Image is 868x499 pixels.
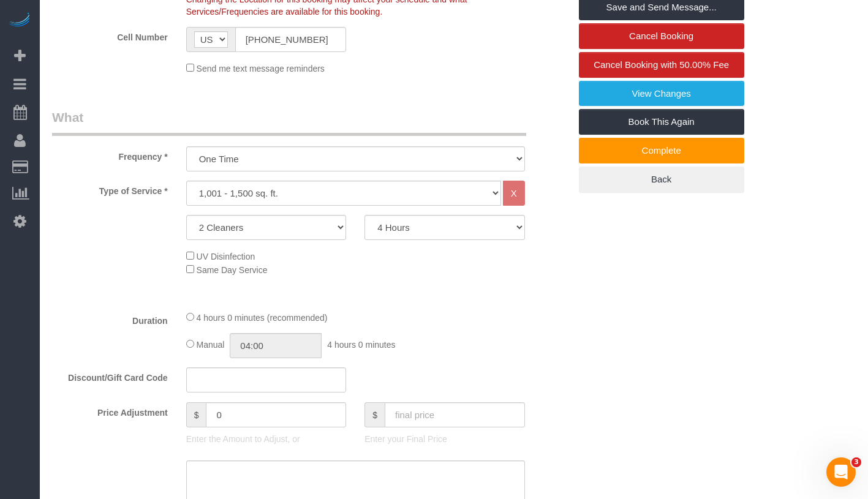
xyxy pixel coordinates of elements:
[235,27,347,52] input: Cell Number
[197,340,225,350] span: Manual
[826,457,856,487] iframe: Intercom live chat
[364,402,385,427] span: $
[579,167,744,192] a: Back
[851,457,861,467] span: 3
[43,310,177,327] label: Duration
[197,265,268,275] span: Same Day Service
[197,64,325,73] span: Send me text message reminders
[364,433,525,445] p: Enter your Final Price
[43,402,177,419] label: Price Adjustment
[43,146,177,163] label: Frequency *
[385,402,525,427] input: final price
[579,81,744,107] a: View Changes
[579,109,744,135] a: Book This Again
[594,59,729,70] span: Cancel Booking with 50.00% Fee
[579,52,744,78] a: Cancel Booking with 50.00% Fee
[197,313,328,323] span: 4 hours 0 minutes (recommended)
[43,367,177,384] label: Discount/Gift Card Code
[186,402,206,427] span: $
[579,23,744,49] a: Cancel Booking
[7,12,32,29] img: Automaid Logo
[43,181,177,197] label: Type of Service *
[327,340,395,350] span: 4 hours 0 minutes
[579,138,744,163] a: Complete
[197,252,255,261] span: UV Disinfection
[186,433,347,445] p: Enter the Amount to Adjust, or
[52,108,526,136] legend: What
[43,27,177,43] label: Cell Number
